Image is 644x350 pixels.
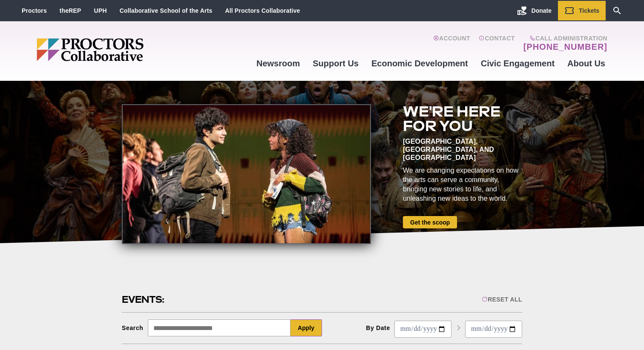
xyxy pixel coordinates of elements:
[366,324,390,331] div: By Date
[479,35,515,52] a: Contact
[474,52,561,75] a: Civic Engagement
[523,42,607,52] a: [PHONE_NUMBER]
[433,35,470,52] a: Account
[122,293,166,306] h2: Events:
[403,216,457,228] a: Get the scoop
[482,296,522,303] div: Reset All
[37,38,209,61] img: Proctors logo
[290,319,322,336] button: Apply
[561,52,612,75] a: About Us
[532,7,552,14] span: Donate
[225,7,300,14] a: All Proctors Collaborative
[579,7,599,14] span: Tickets
[558,1,606,20] a: Tickets
[365,52,474,75] a: Economic Development
[122,324,144,331] div: Search
[511,1,558,20] a: Donate
[60,7,81,14] a: theREP
[22,7,47,14] a: Proctors
[521,35,607,42] span: Call Administration
[306,52,365,75] a: Support Us
[403,104,522,133] h2: We're here for you
[606,1,629,20] a: Search
[94,7,107,14] a: UPH
[120,7,213,14] a: Collaborative School of the Arts
[403,137,522,162] div: [GEOGRAPHIC_DATA], [GEOGRAPHIC_DATA], and [GEOGRAPHIC_DATA]
[250,52,306,75] a: Newsroom
[403,166,522,203] div: We are changing expectations on how the arts can serve a community, bringing new stories to life,...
